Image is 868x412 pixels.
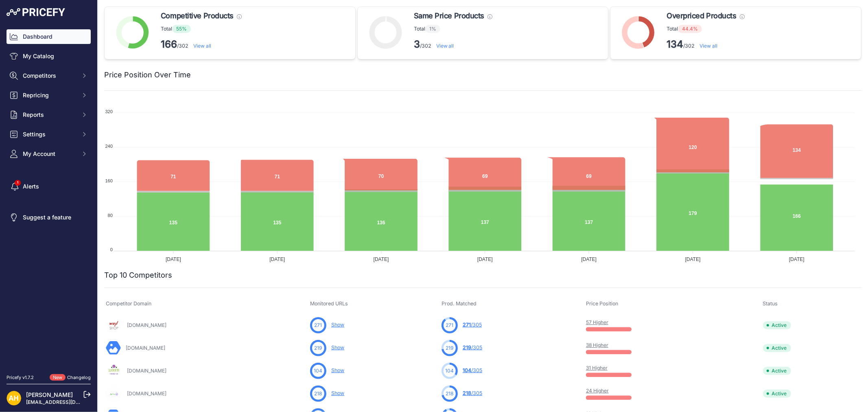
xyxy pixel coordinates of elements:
span: Competitors [23,72,76,80]
span: 271 [446,322,453,329]
tspan: [DATE] [166,256,181,262]
p: Total [161,25,242,33]
button: My Account [7,147,91,161]
a: [PERSON_NAME] [26,391,73,398]
span: 55% [172,25,191,33]
strong: 166 [161,38,177,50]
a: [DOMAIN_NAME] [127,368,166,374]
a: 57 Higher [586,319,608,325]
span: Reports [23,111,76,119]
span: 104 [445,367,454,375]
span: Active [763,344,791,352]
span: 1% [425,25,440,33]
span: New [50,374,66,381]
tspan: [DATE] [477,256,493,262]
span: 104 [463,367,471,373]
span: Prod. Matched [442,300,477,307]
span: 219 [446,344,453,352]
span: 218 [463,390,471,396]
p: /302 [414,38,492,51]
a: My Catalog [7,49,91,64]
span: Same Price Products [414,10,484,22]
tspan: 80 [108,213,113,218]
span: 44.4% [678,25,702,33]
p: /302 [667,38,744,51]
a: View all [193,43,211,49]
span: 271 [315,322,322,329]
p: /302 [161,38,242,51]
p: Total [414,25,492,33]
a: View all [700,43,717,49]
a: 31 Higher [586,365,608,371]
a: [DOMAIN_NAME] [126,345,165,351]
button: Repricing [7,88,91,103]
a: Dashboard [7,29,91,44]
tspan: [DATE] [581,256,597,262]
h2: Price Position Over Time [104,69,191,81]
a: [DOMAIN_NAME] [127,390,166,397]
a: 219/305 [463,344,482,351]
span: Repricing [23,91,76,99]
a: Suggest a feature [7,210,91,225]
tspan: [DATE] [269,256,285,262]
p: Total [667,25,744,33]
span: 271 [463,322,471,328]
a: 24 Higher [586,388,609,394]
img: Pricefy Logo [7,8,65,16]
tspan: 0 [110,247,113,252]
a: 104/305 [463,367,482,373]
span: Monitored URLs [310,300,348,307]
button: Reports [7,107,91,122]
a: Show [331,322,344,328]
span: Active [763,321,791,329]
a: [DOMAIN_NAME] [127,322,166,328]
strong: 3 [414,38,420,50]
tspan: [DATE] [374,256,389,262]
span: My Account [23,150,76,158]
a: Changelog [67,375,91,380]
a: 271/305 [463,322,482,328]
a: Show [331,344,344,351]
strong: 134 [667,38,683,50]
a: View all [436,43,454,49]
nav: Sidebar [7,29,91,364]
a: 38 Higher [586,342,608,348]
span: Price Position [586,300,618,307]
span: Settings [23,130,76,138]
span: Active [763,390,791,398]
tspan: 320 [105,109,113,114]
a: Show [331,367,344,373]
a: [EMAIL_ADDRESS][DOMAIN_NAME] [26,399,111,405]
a: Alerts [7,179,91,194]
span: 218 [446,390,453,397]
a: 218/305 [463,390,482,396]
div: Pricefy v1.7.2 [7,374,34,381]
span: 219 [315,344,322,352]
span: Active [763,367,791,375]
tspan: [DATE] [685,256,701,262]
span: Competitor Domain [106,300,151,307]
a: Show [331,390,344,396]
span: 104 [314,367,323,375]
tspan: 160 [105,178,113,183]
span: Status [763,300,778,307]
span: 219 [463,344,471,351]
tspan: 240 [105,144,113,149]
span: Competitive Products [161,10,234,22]
button: Competitors [7,68,91,83]
button: Settings [7,127,91,142]
span: Overpriced Products [667,10,736,22]
h2: Top 10 Competitors [104,270,172,281]
tspan: [DATE] [789,256,805,262]
span: 218 [315,390,322,397]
